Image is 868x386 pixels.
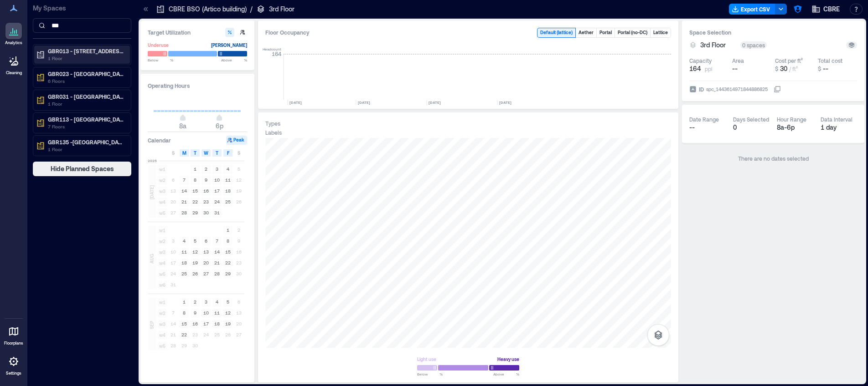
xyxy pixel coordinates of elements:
[700,41,737,50] button: 3rd Floor
[148,28,247,37] h3: Target Utilization
[48,77,124,85] p: 6 Floors
[700,41,726,50] span: 3rd Floor
[148,185,155,199] span: [DATE]
[823,65,828,72] span: --
[181,332,187,337] text: 22
[225,177,231,183] text: 11
[733,123,770,132] div: 0
[227,227,229,233] text: 1
[4,340,23,346] p: Floorplans
[148,136,171,145] h3: Calendar
[205,177,207,183] text: 9
[775,57,803,64] div: Cost per ft²
[729,4,775,15] button: Export CSV
[181,249,187,254] text: 11
[493,371,519,377] span: Above %
[740,41,767,49] div: 0 spaces
[214,271,220,276] text: 28
[214,210,220,215] text: 31
[214,249,220,254] text: 14
[809,2,842,16] button: CBRE
[429,100,441,105] text: [DATE]
[227,149,229,157] span: F
[689,116,719,123] div: Date Range
[194,238,196,244] text: 5
[738,155,809,162] span: There are no dates selected
[780,65,787,72] span: 30
[689,28,857,37] h3: Space Selection
[227,238,229,244] text: 8
[158,280,167,289] span: w6
[216,149,218,157] span: T
[204,149,208,157] span: W
[774,86,781,93] button: IDspc_1443614971844886825
[203,321,209,326] text: 17
[158,176,167,185] span: w2
[576,28,596,37] button: Aether
[6,371,21,376] p: Settings
[192,210,198,215] text: 29
[203,260,209,265] text: 20
[203,210,209,215] text: 30
[823,5,840,14] span: CBRE
[183,310,186,315] text: 8
[732,57,744,64] div: Area
[221,57,247,63] span: Above %
[158,269,167,279] span: w5
[203,188,209,193] text: 16
[169,5,247,14] p: CBRE BSO (Artico building)
[33,4,131,13] p: My Spaces
[48,123,124,130] p: 7 Floors
[158,187,167,196] span: w3
[194,149,196,157] span: T
[214,310,220,315] text: 11
[158,226,167,235] span: w1
[689,64,701,73] span: 164
[181,210,187,215] text: 28
[203,199,209,204] text: 23
[211,41,247,50] div: [PERSON_NAME]
[192,188,198,193] text: 15
[289,100,302,105] text: [DATE]
[194,166,196,172] text: 1
[705,65,713,72] span: ppl
[3,350,25,379] a: Settings
[615,28,650,37] button: Portal (no-DC)
[158,298,167,307] span: w1
[179,122,186,130] span: 8a
[818,66,821,72] span: $
[148,254,155,264] span: AUG
[651,28,671,37] button: Lattice
[818,57,842,64] div: Total cost
[158,208,167,218] span: w5
[48,93,124,100] p: GBR031 - [GEOGRAPHIC_DATA] - 1 New Change - [GEOGRAPHIC_DATA]
[6,70,22,76] p: Cleaning
[181,271,187,276] text: 25
[194,299,196,305] text: 2
[227,166,229,172] text: 4
[269,5,294,14] p: 3rd Floor
[497,355,519,364] div: Heavy use
[821,123,857,132] div: 1 day
[227,299,229,305] text: 5
[148,158,157,163] span: 2025
[183,299,186,305] text: 1
[214,188,220,193] text: 17
[216,122,223,130] span: 6p
[158,198,167,207] span: w4
[265,120,280,127] div: Types
[226,136,247,145] button: Peak
[205,238,207,244] text: 6
[158,259,167,268] span: w4
[250,5,253,14] p: /
[158,248,167,257] span: w3
[158,341,167,350] span: w5
[48,70,124,77] p: GBR023 - [GEOGRAPHIC_DATA] - [STREET_ADDRESS][PERSON_NAME]
[699,85,704,94] span: ID
[181,199,187,204] text: 21
[48,100,124,107] p: 1 Floor
[158,330,167,340] span: w4
[2,50,25,78] a: Cleaning
[194,177,196,183] text: 8
[48,138,124,146] p: GBR135 -[GEOGRAPHIC_DATA] - [GEOGRAPHIC_DATA] - [GEOGRAPHIC_DATA]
